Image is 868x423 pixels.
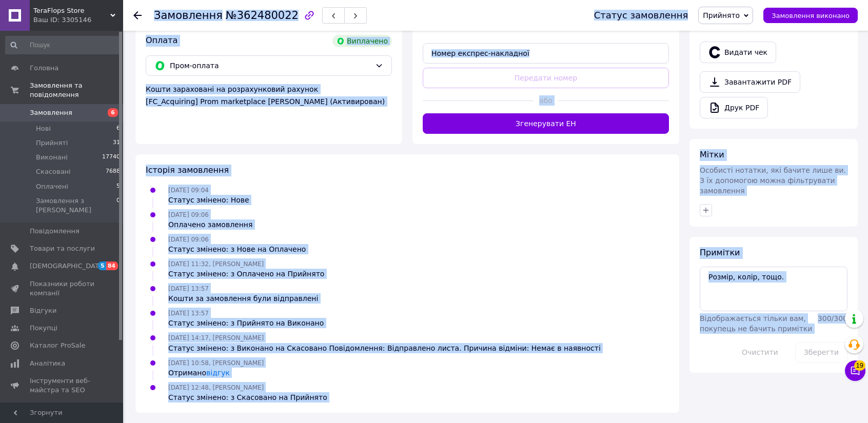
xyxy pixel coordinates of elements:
[703,11,740,19] span: Прийнято
[106,167,120,176] span: 7688
[168,219,252,230] div: Оплачено замовлення
[818,314,847,323] span: 300 / 300
[36,124,51,133] span: Нові
[30,244,95,253] span: Товари та послуги
[98,261,106,270] span: 5
[168,260,264,268] span: [DATE] 11:32, [PERSON_NAME]
[108,108,118,117] span: 6
[168,293,318,304] div: Кошти за замовлення були відправлені
[113,138,120,148] span: 31
[423,113,669,134] button: Згенерувати ЕН
[30,108,72,117] span: Замовлення
[700,314,812,333] span: Відображається тільки вам, покупець не бачить примітки
[423,43,669,64] input: Номер експрес-накладної
[845,360,865,381] button: Чат з покупцем19
[36,167,71,176] span: Скасовані
[36,196,116,215] span: Замовлення з [PERSON_NAME]
[168,244,306,254] div: Статус змінено: з Нове на Оплачено
[206,369,230,377] a: відгук
[36,138,68,148] span: Прийняті
[700,97,768,118] a: Друк PDF
[30,279,95,298] span: Показники роботи компанії
[30,359,65,368] span: Аналітика
[133,10,142,21] div: Повернутися назад
[116,196,120,215] span: 0
[36,153,68,162] span: Виконані
[700,166,846,195] span: Особисті нотатки, які бачите лише ви. З їх допомогою можна фільтрувати замовлення
[146,96,392,107] div: [FC_Acquiring] Prom marketplace [PERSON_NAME] (Активирован)
[33,15,123,25] div: Ваш ID: 3305146
[168,195,249,205] div: Статус змінено: Нове
[36,182,68,191] span: Оплачені
[854,360,865,371] span: 19
[168,310,209,317] span: [DATE] 13:57
[30,227,80,236] span: Повідомлення
[102,153,120,162] span: 17740
[168,187,209,194] span: [DATE] 09:04
[168,384,264,391] span: [DATE] 12:48, [PERSON_NAME]
[146,35,177,45] span: Оплата
[168,368,264,378] div: Отримано
[226,9,299,22] span: №362480022
[168,359,264,367] span: [DATE] 10:58, [PERSON_NAME]
[168,285,209,292] span: [DATE] 13:57
[5,36,121,54] input: Пошук
[170,60,371,71] span: Пром-оплата
[168,318,324,328] div: Статус змінено: з Прийнято на Виконано
[168,269,324,279] div: Статус змінено: з Оплачено на Прийнято
[154,9,223,22] span: Замовлення
[30,64,58,73] span: Головна
[146,165,229,175] span: Історія замовлення
[763,8,858,23] button: Замовлення виконано
[106,261,118,270] span: 84
[168,236,209,243] span: [DATE] 09:06
[146,84,392,107] div: Кошти зараховані на розрахунковий рахунок
[116,182,120,191] span: 5
[30,341,85,350] span: Каталог ProSale
[168,392,327,402] div: Статус змінено: з Скасовано на Прийнято
[30,261,106,271] span: [DEMOGRAPHIC_DATA]
[30,376,95,395] span: Інструменти веб-майстра та SEO
[30,306,56,315] span: Відгуки
[700,42,776,63] button: Видати чек
[168,211,209,218] span: [DATE] 09:06
[168,343,601,353] div: Статус змінено: з Виконано на Скасовано Повідомлення: Відправлено листа. Причина відміни: Немає в...
[33,6,110,15] span: TeraFlops Store
[700,150,724,159] span: Мітки
[116,124,120,133] span: 6
[594,10,688,21] div: Статус замовлення
[700,248,740,257] span: Примітки
[700,71,800,93] a: Завантажити PDF
[168,334,264,341] span: [DATE] 14:17, [PERSON_NAME]
[332,35,392,47] div: Виплачено
[30,81,123,99] span: Замовлення та повідомлення
[772,12,850,19] span: Замовлення виконано
[534,95,558,106] span: або
[30,324,57,333] span: Покупці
